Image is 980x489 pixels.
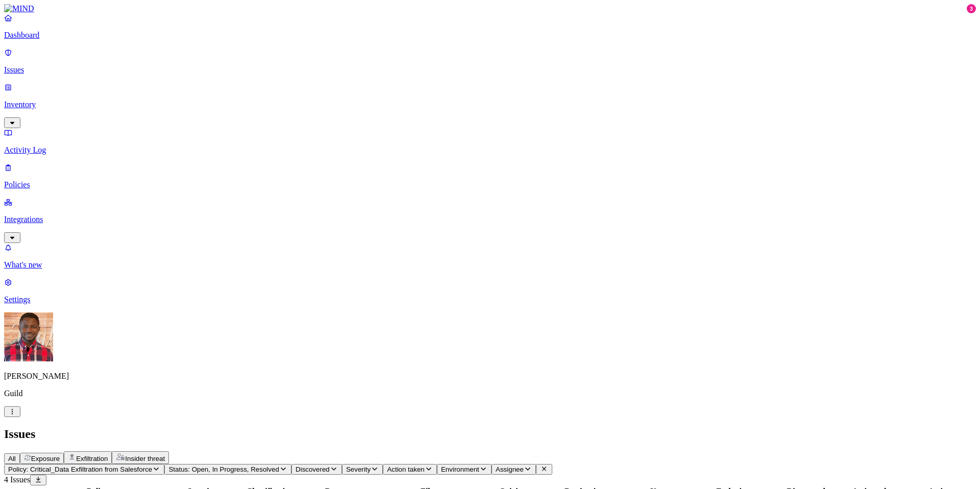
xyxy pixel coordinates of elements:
img: Charles Sawadogo [4,312,53,361]
p: Inventory [4,100,976,109]
h2: Issues [4,427,976,441]
div: 3 [967,4,976,13]
span: All [8,455,16,462]
span: Status: Open, In Progress, Resolved [168,466,279,473]
span: Insider threat [125,455,165,462]
span: Policy: Critical_Data Exfiltration from Salesforce [8,466,152,473]
span: Exposure [31,455,60,462]
p: [PERSON_NAME] [4,372,976,381]
span: Severity [346,466,371,473]
span: Discovered [296,466,330,473]
p: Activity Log [4,145,976,155]
img: MIND [4,4,34,13]
span: Exfiltration [76,455,108,462]
span: Action taken [387,466,424,473]
p: Issues [4,65,976,75]
p: Settings [4,295,976,304]
span: Assignee [496,466,524,473]
p: Guild [4,389,976,398]
p: What's new [4,260,976,270]
span: 4 Issues [4,475,30,484]
p: Dashboard [4,31,976,40]
p: Policies [4,180,976,189]
p: Integrations [4,215,976,224]
span: Environment [441,466,479,473]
